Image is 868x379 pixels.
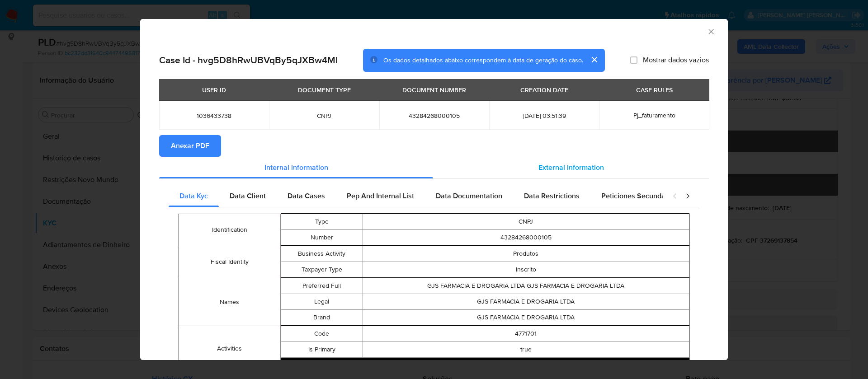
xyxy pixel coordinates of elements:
span: External information [538,162,604,173]
div: closure-recommendation-modal [140,19,728,360]
td: Brand [281,310,363,326]
span: 1036433738 [170,112,258,120]
span: Peticiones Secundarias [601,191,678,201]
td: Number [281,230,363,246]
span: Pep And Internal List [347,191,414,201]
input: Mostrar dados vazios [630,56,637,64]
button: Anexar PDF [159,135,221,157]
span: Data Cases [288,191,325,201]
td: Legal [281,294,363,310]
td: CNPJ [363,214,689,230]
span: Mostrar dados vazios [643,56,709,65]
button: cerrar [583,49,605,70]
span: Internal information [264,162,328,173]
td: 4771701 [363,326,689,342]
div: CASE RULES [631,82,678,98]
div: Detailed internal info [169,185,663,207]
td: Preferred Full [281,278,363,294]
span: Os dados detalhados abaixo correspondem à data de geração do caso. [383,56,583,65]
td: Inscrito [363,262,689,278]
button: Expand array [281,358,689,371]
td: true [363,342,689,358]
td: 43284268000105 [363,230,689,246]
span: 43284268000105 [390,112,478,120]
span: CNPJ [280,112,368,120]
div: DOCUMENT TYPE [292,82,356,98]
td: GJS FARMACIA E DROGARIA LTDA [363,294,689,310]
td: Produtos [363,246,689,262]
span: Data Restrictions [524,191,580,201]
td: Is Primary [281,342,363,358]
td: GJS FARMACIA E DROGARIA LTDA GJS FARMACIA E DROGARIA LTDA [363,278,689,294]
h2: Case Id - hvg5D8hRwUBVqBy5qJXBw4MI [159,54,338,66]
div: Detailed info [159,157,709,178]
td: Type [281,214,363,230]
td: Code [281,326,363,342]
span: Anexar PDF [171,136,209,156]
span: Data Kyc [179,191,208,201]
td: Activities [179,326,281,372]
span: Data Client [230,191,266,201]
span: Data Documentation [436,191,502,201]
td: Business Activity [281,246,363,262]
span: Pj_faturamento [633,111,675,120]
div: USER ID [197,82,231,98]
td: GJS FARMACIA E DROGARIA LTDA [363,310,689,326]
span: [DATE] 03:51:39 [500,112,588,120]
td: Identification [179,214,281,246]
div: DOCUMENT NUMBER [397,82,472,98]
button: Fechar a janela [707,27,715,35]
td: Taxpayer Type [281,262,363,278]
td: Fiscal Identity [179,246,281,278]
td: Names [179,278,281,326]
div: CREATION DATE [515,82,574,98]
